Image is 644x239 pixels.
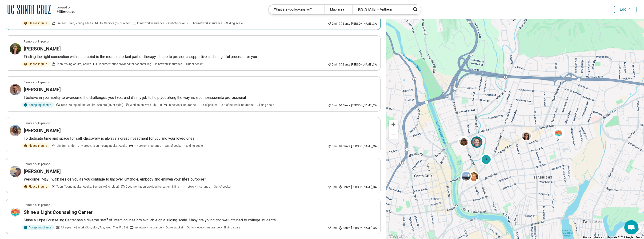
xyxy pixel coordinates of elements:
[328,226,337,230] div: 0 mi
[24,54,377,60] p: Finding the right connection with a therapist is the most important part of therapy. I hope to pr...
[339,62,377,67] div: Santa [PERSON_NAME] , CA
[22,225,54,230] div: Accepting clients
[636,236,643,239] a: Terms (opens in new tab)
[324,5,352,14] div: Map area
[328,103,337,108] div: 0 mi
[224,225,240,230] span: Sliding scale
[24,127,61,134] h3: [PERSON_NAME]
[186,62,204,66] span: Out-of-pocket
[328,185,337,189] div: 0 mi
[200,103,217,107] span: Out-of-pocket
[126,185,179,189] span: Documentation provided for patient filling
[183,185,210,189] span: In-network insurance
[480,154,492,165] div: 2
[168,21,186,25] span: Out-of-pocket
[389,129,398,139] button: Zoom out
[226,21,243,25] span: Sliding scale
[187,225,220,230] span: Out-of-network insurance
[339,185,377,189] div: Santa [PERSON_NAME] , CA
[214,185,231,189] span: Out-of-pocket
[24,217,377,223] p: Shine a Light Counseling Center has a diverse staff of intern counselors available on a sliding s...
[24,209,93,216] h3: Shine a Light Counseling Center
[22,102,54,108] div: Accepting clients
[168,103,196,107] span: In-network insurance
[24,95,377,100] p: I believe in your ability to overcome the challenges you face, and it’s my job to help you along ...
[624,220,638,234] div: Open chat
[56,21,131,25] span: Preteen, Teen, Young adults, Adults, Seniors (65 or older)
[339,22,377,26] div: Santa [PERSON_NAME] , CA
[24,203,50,207] p: Remote or In-person
[130,103,162,107] span: Works Mon, Wed, Thu, Fri
[56,144,127,148] span: Children under 10, Preteen, Teen, Young adults, Adults
[22,62,50,67] div: Please inquire
[78,225,128,230] span: Works Sun, Mon, Tue, Wed, Thu, Fri, Sat
[135,225,162,230] span: In-network insurance
[24,136,377,141] p: To dedicate time and space for self-discovery is always a great investment for you and your loved...
[56,185,119,189] span: Teen, Young adults, Adults, Seniors (65 or older)
[134,144,161,148] span: In-network insurance
[22,143,50,148] div: Please inquire
[328,144,337,148] div: 0 mi
[137,21,164,25] span: In-network insurance
[186,144,203,148] span: Sliding scale
[339,103,377,108] div: Santa [PERSON_NAME] , CA
[24,39,50,44] p: Remote or In-person
[24,168,61,175] h3: [PERSON_NAME]
[22,184,50,189] div: Please inquire
[24,80,50,85] p: Remote or In-person
[165,144,182,148] span: Out-of-pocket
[481,154,492,165] div: 2
[389,120,398,129] button: Zoom in
[166,225,183,230] span: Out-of-pocket
[61,103,123,107] span: Teen, Young adults, Adults, Seniors (65 or older)
[155,62,182,66] span: In-network insurance
[8,4,75,15] a: University of California at Santa Cruzpowered by
[607,236,633,239] span: Map data ©2025 Google
[339,226,377,230] div: Santa [PERSON_NAME] , CA
[98,62,151,66] span: Documentation provided for patient filling
[24,86,61,93] h3: [PERSON_NAME]
[339,144,377,148] div: Santa [PERSON_NAME] , CA
[221,103,254,107] span: Out-of-network insurance
[24,121,50,125] p: Remote or In-person
[24,177,377,182] p: Welcome! May I walk beside you as you continue to uncover, untangle, embody and enliven your life...
[61,225,71,230] span: All ages
[257,103,274,107] span: Sliding scale
[189,21,222,25] span: Out-of-network insurance
[56,62,91,66] span: Teen, Young adults, Adults
[328,22,337,26] div: 0 mi
[24,46,61,52] h3: [PERSON_NAME]
[328,62,337,67] div: 0 mi
[352,5,408,14] div: [US_STATE] – Anthem
[22,21,50,26] div: Please inquire
[24,162,50,166] p: Remote or In-person
[268,5,324,14] div: What are you looking for?
[8,4,51,15] img: University of California at Santa Cruz
[614,6,636,13] button: Log In
[57,5,75,10] div: powered by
